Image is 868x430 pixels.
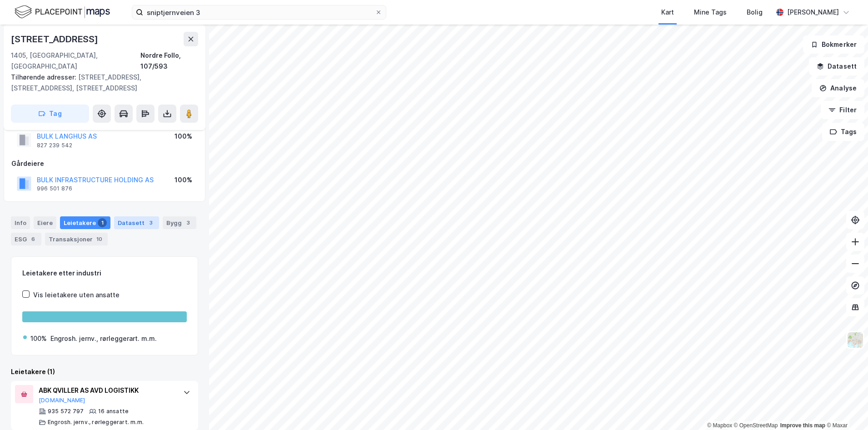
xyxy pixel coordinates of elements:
[143,5,375,19] input: Søk på adresse, matrikkel, gårdeiere, leietakere eller personer
[812,79,864,97] button: Analyse
[95,235,104,244] div: 10
[11,233,41,245] div: ESG
[11,73,78,81] span: Tilhørende adresser:
[146,218,155,227] div: 3
[33,290,120,300] div: Vis leietakere uten ansatte
[163,216,196,229] div: Bygg
[30,333,47,344] div: 100%
[707,422,732,429] a: Mapbox
[823,386,868,430] iframe: Chat Widget
[98,218,107,227] div: 1
[822,123,864,141] button: Tags
[11,105,89,123] button: Tag
[114,216,159,229] div: Datasett
[184,218,193,227] div: 3
[11,366,198,377] div: Leietakere (1)
[37,185,72,192] div: 996 501 876
[175,131,192,142] div: 100%
[734,422,778,429] a: OpenStreetMap
[11,72,191,94] div: [STREET_ADDRESS], [STREET_ADDRESS], [STREET_ADDRESS]
[11,158,198,169] div: Gårdeiere
[11,32,100,46] div: [STREET_ADDRESS]
[48,419,144,426] div: Engrosh. jernv., rørleggerart. m.m.
[847,331,864,349] img: Z
[694,7,727,18] div: Mine Tags
[37,142,72,149] div: 827 239 542
[11,216,30,229] div: Info
[809,57,864,75] button: Datasett
[39,385,174,396] div: ABK QVILLER AS AVD LOGISTIKK
[747,7,763,18] div: Bolig
[34,216,56,229] div: Eiere
[140,50,198,72] div: Nordre Follo, 107/593
[98,408,129,415] div: 16 ansatte
[50,333,157,344] div: Engrosh. jernv., rørleggerart. m.m.
[787,7,839,18] div: [PERSON_NAME]
[821,101,864,119] button: Filter
[661,7,674,18] div: Kart
[22,268,187,279] div: Leietakere etter industri
[39,397,85,404] button: [DOMAIN_NAME]
[175,175,192,185] div: 100%
[29,235,38,244] div: 6
[60,216,110,229] div: Leietakere
[45,233,108,245] div: Transaksjoner
[15,4,110,20] img: logo.f888ab2527a4732fd821a326f86c7f29.svg
[48,408,84,415] div: 935 572 797
[803,35,864,54] button: Bokmerker
[780,422,825,429] a: Improve this map
[11,50,140,72] div: 1405, [GEOGRAPHIC_DATA], [GEOGRAPHIC_DATA]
